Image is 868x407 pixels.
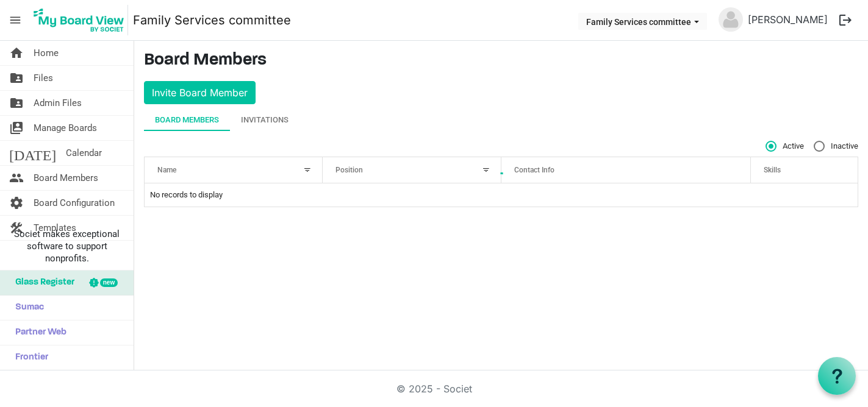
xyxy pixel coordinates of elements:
[30,5,128,35] img: My Board View Logo
[833,7,858,33] button: logout
[144,109,858,131] div: tab-header
[144,81,256,104] button: Invite Board Member
[34,41,59,65] span: Home
[34,191,115,215] span: Board Configuration
[133,8,291,32] a: Family Services committee
[9,41,24,65] span: home
[9,166,24,190] span: people
[34,66,53,90] span: Files
[34,116,97,140] span: Manage Boards
[719,7,743,32] img: no-profile-picture.svg
[9,116,24,140] span: switch_account
[34,91,82,115] span: Admin Files
[30,5,133,35] a: My Board View Logo
[9,320,66,345] span: Partner Web
[9,216,24,240] span: construction
[396,383,472,395] a: © 2025 - Societ
[578,13,707,30] button: Family Services committee dropdownbutton
[241,114,289,126] div: Invitations
[766,141,804,152] span: Active
[814,141,858,152] span: Inactive
[9,141,56,165] span: [DATE]
[34,216,76,240] span: Templates
[66,141,102,165] span: Calendar
[155,114,219,126] div: Board Members
[5,228,128,264] span: Societ makes exceptional software to support nonprofits.
[9,191,24,215] span: settings
[743,7,833,32] a: [PERSON_NAME]
[34,166,98,190] span: Board Members
[9,296,44,320] span: Sumac
[144,51,858,71] h3: Board Members
[9,271,74,295] span: Glass Register
[9,91,24,115] span: folder_shared
[4,9,27,32] span: menu
[9,345,48,370] span: Frontier
[100,278,118,287] div: new
[9,66,24,90] span: folder_shared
